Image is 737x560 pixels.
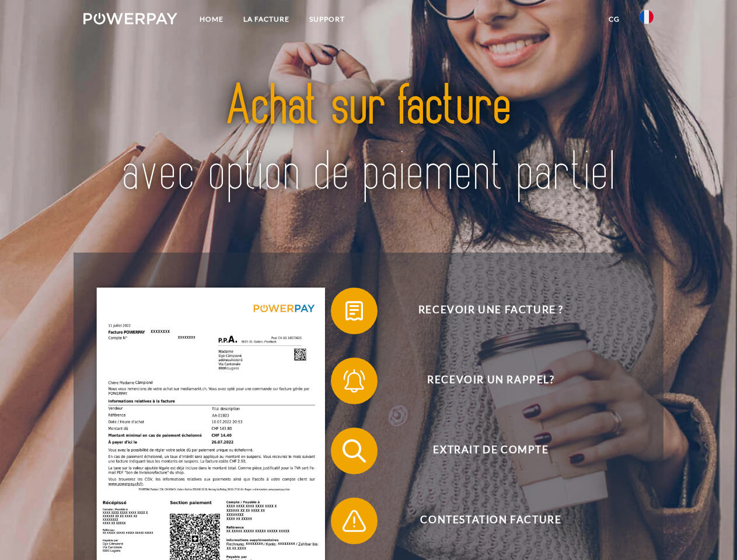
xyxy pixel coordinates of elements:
[348,288,634,334] span: Recevoir une facture ?
[348,428,634,474] span: Extrait de compte
[340,436,369,466] img: qb_search.svg
[331,288,634,334] button: Recevoir une facture ?
[233,9,299,30] a: LA FACTURE
[348,498,634,544] span: Contestation Facture
[348,358,634,404] span: Recevoir un rappel?
[340,506,369,535] img: qb_warning.svg
[299,9,355,30] a: Support
[83,13,177,24] img: logo-powerpay-white.svg
[340,296,369,325] img: qb_bill.svg
[640,10,654,24] img: fr
[111,56,626,223] img: title-powerpay_fr.svg
[331,428,634,474] button: Extrait de compte
[190,9,233,30] a: Home
[599,9,630,30] a: CG
[340,366,369,395] img: qb_bell.svg
[331,498,634,544] button: Contestation Facture
[331,358,634,404] button: Recevoir un rappel?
